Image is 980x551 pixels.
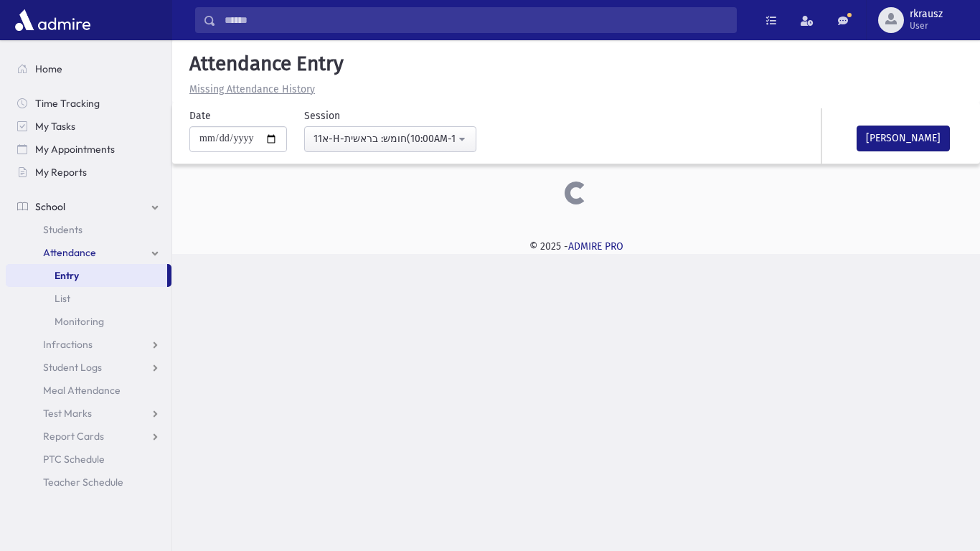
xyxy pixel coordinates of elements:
a: Report Cards [6,425,171,448]
span: Teacher Schedule [43,476,123,489]
a: Home [6,57,171,80]
a: Student Logs [6,356,171,379]
a: ADMIRE PRO [568,240,623,253]
span: List [55,292,70,305]
a: Test Marks [6,402,171,425]
span: Monitoring [55,315,104,328]
span: rkrausz [910,9,943,20]
span: Meal Attendance [43,384,121,397]
span: Student Logs [43,361,102,374]
a: My Tasks [6,115,171,138]
a: My Appointments [6,138,171,161]
a: Infractions [6,333,171,356]
div: © 2025 - [195,239,957,254]
span: Infractions [43,338,93,351]
span: School [35,200,65,213]
button: 11א-H-חומש: בראשית(10:00AM-10:45AM) [304,126,476,152]
a: Students [6,218,171,241]
a: School [6,195,171,218]
a: My Reports [6,161,171,184]
a: Meal Attendance [6,379,171,402]
span: My Appointments [35,143,115,156]
span: Report Cards [43,430,104,443]
input: Search [216,7,736,33]
a: Missing Attendance History [184,83,315,95]
a: Entry [6,264,167,287]
label: Date [189,108,211,123]
a: List [6,287,171,310]
div: 11א-H-חומש: בראשית(10:00AM-10:45AM) [314,131,456,146]
span: Students [43,223,83,236]
span: Entry [55,269,79,282]
span: My Reports [35,166,87,179]
button: [PERSON_NAME] [857,126,950,151]
a: Time Tracking [6,92,171,115]
span: Home [35,62,62,75]
span: Attendance [43,246,96,259]
a: Monitoring [6,310,171,333]
span: Test Marks [43,407,92,420]
a: PTC Schedule [6,448,171,471]
span: PTC Schedule [43,453,105,466]
a: Attendance [6,241,171,264]
u: Missing Attendance History [189,83,315,95]
img: AdmirePro [11,6,94,34]
label: Session [304,108,340,123]
span: Time Tracking [35,97,100,110]
a: Teacher Schedule [6,471,171,494]
span: My Tasks [35,120,75,133]
h5: Attendance Entry [184,52,969,76]
span: User [910,20,943,32]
